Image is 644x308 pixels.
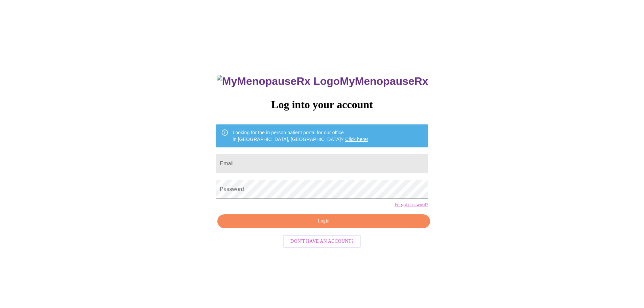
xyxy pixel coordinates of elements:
a: Click here! [345,137,368,142]
span: Don't have an account? [290,237,354,246]
button: Don't have an account? [283,235,361,248]
a: Don't have an account? [281,238,363,244]
button: Login [217,214,430,228]
h3: MyMenopauseRx [217,75,428,88]
div: Looking for the in person patient portal for our office in [GEOGRAPHIC_DATA], [GEOGRAPHIC_DATA]? [233,126,368,145]
h3: Log into your account [216,98,428,111]
img: MyMenopauseRx Logo [217,75,340,88]
span: Login [225,217,422,226]
a: Forgot password? [395,202,428,208]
